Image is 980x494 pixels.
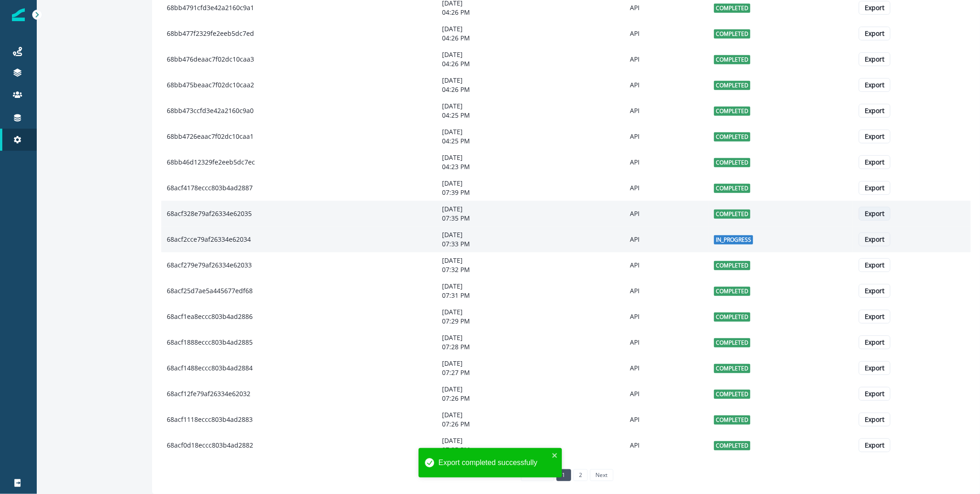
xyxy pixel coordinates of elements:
p: 07:26 PM [442,420,619,429]
td: API [624,278,708,304]
span: COMPLETED [714,415,750,425]
p: Export [865,159,884,166]
td: 68bb4726eaac7f02dc10caa1 [161,124,437,149]
img: Inflection [12,8,25,21]
span: COMPLETED [714,261,750,270]
td: API [624,329,708,355]
p: 04:23 PM [442,162,619,171]
button: Export [859,181,890,195]
button: Export [859,1,890,15]
p: Export [865,30,884,38]
td: API [624,304,708,329]
td: API [624,355,708,381]
span: COMPLETED [714,287,750,296]
span: COMPLETED [714,158,750,167]
span: COMPLETED [714,441,750,450]
p: [DATE] [442,50,619,59]
a: Page 1 is your current page [556,469,571,481]
button: Export [859,52,890,66]
td: API [624,46,708,72]
p: Export [865,416,884,424]
p: 04:25 PM [442,111,619,120]
p: [DATE] [442,256,619,265]
p: [DATE] [442,436,619,445]
button: Export [859,104,890,118]
p: [DATE] [442,127,619,136]
td: 68acf1118eccc803b4ad2883 [161,407,437,432]
button: Export [859,387,890,401]
td: 68bb477f2329fe2eeb5dc7ed [161,21,437,46]
p: [DATE] [442,410,619,420]
button: Export [859,413,890,426]
button: Export [859,310,890,324]
td: API [624,124,708,149]
p: Export [865,4,884,12]
p: Export [865,81,884,89]
p: 07:35 PM [442,214,619,223]
p: [DATE] [442,333,619,342]
span: COMPLETED [714,338,750,347]
td: 68bb475beaac7f02dc10caa2 [161,72,437,98]
p: Export [865,210,884,218]
p: 07:32 PM [442,265,619,274]
p: Export [865,313,884,321]
div: Export completed successfully [439,457,549,468]
p: 07:28 PM [442,342,619,352]
button: close [552,452,558,459]
td: 68acf279e79af26334e62033 [161,252,437,278]
span: COMPLETED [714,55,750,64]
a: Next page [590,469,613,481]
p: 04:26 PM [442,59,619,68]
p: Export [865,442,884,449]
span: COMPLETED [714,4,750,13]
p: [DATE] [442,153,619,162]
span: COMPLETED [714,107,750,116]
td: 68acf0d18eccc803b4ad2882 [161,432,437,458]
p: 07:25 PM [442,445,619,454]
p: Export [865,56,884,63]
td: API [624,252,708,278]
td: 68acf1488eccc803b4ad2884 [161,355,437,381]
p: [DATE] [442,307,619,317]
button: Export [859,130,890,143]
td: API [624,432,708,458]
p: [DATE] [442,76,619,85]
p: [DATE] [442,359,619,368]
td: API [624,21,708,46]
p: Export [865,236,884,244]
td: 68bb476deaac7f02dc10caa3 [161,46,437,72]
td: 68acf1888eccc803b4ad2885 [161,329,437,355]
p: 04:25 PM [442,136,619,146]
td: API [624,381,708,407]
td: API [624,227,708,252]
p: [DATE] [442,204,619,214]
td: API [624,149,708,175]
td: API [624,407,708,432]
td: API [624,175,708,201]
span: COMPLETED [714,132,750,142]
td: API [624,98,708,124]
p: Export [865,133,884,141]
td: 68acf328e79af26334e62035 [161,201,437,227]
p: 04:26 PM [442,8,619,17]
span: COMPLETED [714,184,750,193]
p: Export [865,364,884,372]
span: COMPLETED [714,390,750,399]
p: Export [865,107,884,115]
td: API [624,72,708,98]
button: Export [859,438,890,452]
p: 07:33 PM [442,239,619,249]
p: Export [865,390,884,398]
ul: Pagination [519,469,613,481]
span: COMPLETED [714,312,750,322]
button: Export [859,361,890,375]
p: [DATE] [442,230,619,239]
td: 68bb46d12329fe2eeb5dc7ec [161,149,437,175]
a: Page 2 [573,469,588,481]
p: 07:27 PM [442,368,619,377]
p: [DATE] [442,102,619,111]
p: Export [865,287,884,295]
button: Export [859,207,890,221]
p: Export [865,261,884,269]
button: Export [859,233,890,246]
